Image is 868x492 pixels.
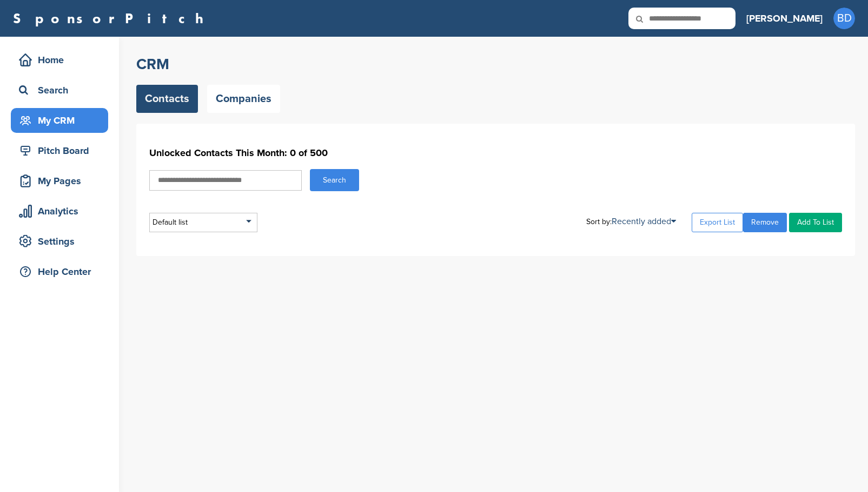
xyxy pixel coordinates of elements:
a: Analytics [11,199,108,224]
div: Help Center [16,262,108,281]
span: BD [833,8,855,29]
div: Analytics [16,201,108,221]
div: Search [16,80,108,100]
a: Export List [692,213,743,232]
a: Search [11,78,108,103]
h2: CRM [136,55,855,74]
h3: [PERSON_NAME] [746,11,823,26]
a: [PERSON_NAME] [746,6,823,30]
div: My Pages [16,171,108,191]
button: Search [310,169,359,191]
a: Help Center [11,259,108,284]
a: Companies [207,85,280,113]
a: Recently added [612,216,676,227]
div: Settings [16,232,108,251]
div: Default list [149,213,257,232]
a: My Pages [11,169,108,193]
a: Settings [11,229,108,254]
a: Contacts [136,85,198,113]
a: Remove [743,213,787,232]
div: Sort by: [586,217,676,226]
div: Home [16,50,108,70]
a: Home [11,48,108,72]
a: SponsorPitch [13,11,210,25]
a: Add To List [789,213,842,232]
div: My CRM [16,111,108,130]
div: Pitch Board [16,141,108,160]
h1: Unlocked Contacts This Month: 0 of 500 [149,143,842,163]
a: My CRM [11,108,108,133]
a: Pitch Board [11,138,108,163]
